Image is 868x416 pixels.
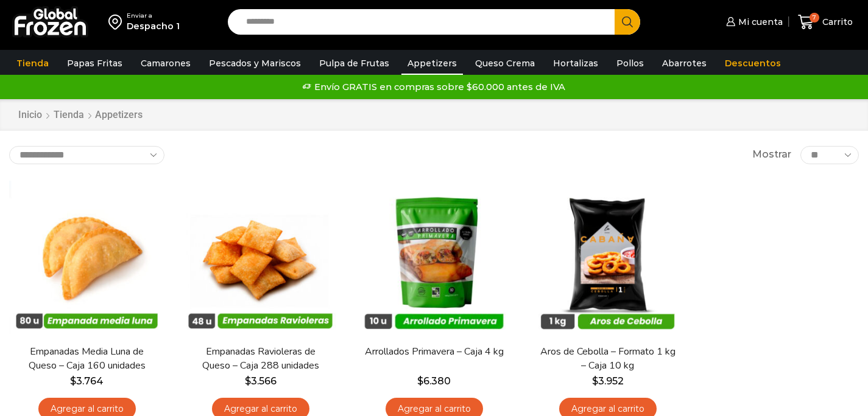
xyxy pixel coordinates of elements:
a: Appetizers [401,52,463,75]
a: Abarrotes [656,52,713,75]
bdi: 6.380 [417,375,451,387]
nav: Breadcrumb [18,108,143,122]
a: Arrollados Primavera – Caja 4 kg [364,345,504,359]
a: Aros de Cebolla – Formato 1 kg – Caja 10 kg [538,345,678,373]
a: Pescados y Mariscos [203,52,307,75]
a: Queso Crema [469,52,541,75]
span: Mi cuenta [735,16,783,28]
span: Carrito [819,16,853,28]
a: Pulpa de Frutas [313,52,395,75]
a: 7 Carrito [795,8,856,36]
a: Pollos [610,52,650,75]
bdi: 3.566 [245,375,277,387]
a: Hortalizas [547,52,604,75]
span: $ [417,375,423,387]
a: Tienda [53,108,85,122]
span: $ [245,375,251,387]
h1: Appetizers [95,109,143,120]
a: Mi cuenta [723,10,783,34]
a: Inicio [18,108,43,122]
span: Mostrar [752,148,791,162]
a: Camarones [135,52,197,75]
span: $ [70,375,76,387]
select: Pedido de la tienda [9,146,164,164]
a: Empanadas Media Luna de Queso – Caja 160 unidades [17,345,157,373]
bdi: 3.764 [70,375,104,387]
span: $ [592,375,598,387]
a: Tienda [10,52,55,75]
a: Papas Fritas [61,52,129,75]
span: 7 [810,13,819,23]
div: Despacho 1 [127,20,180,32]
a: Descuentos [719,52,787,75]
bdi: 3.952 [592,375,624,387]
a: Empanadas Ravioleras de Queso – Caja 288 unidades [191,345,331,373]
button: Search button [615,9,640,35]
img: address-field-icon.svg [108,12,127,32]
div: Enviar a [127,12,180,20]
